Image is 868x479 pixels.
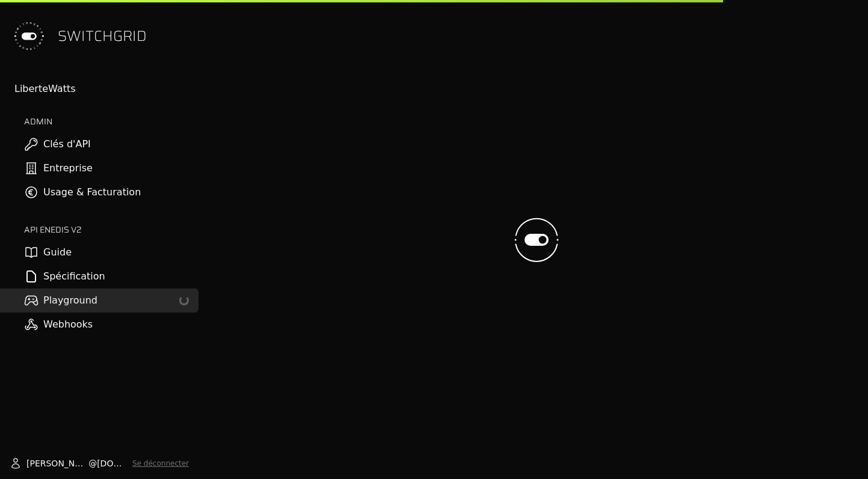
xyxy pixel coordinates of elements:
h2: ADMIN [24,115,199,127]
span: @ [88,457,97,469]
img: Switchgrid Logo [10,17,48,55]
h2: API ENEDIS v2 [24,224,199,236]
div: loading [178,294,190,307]
span: [PERSON_NAME].[PERSON_NAME] [26,457,88,469]
span: SWITCHGRID [58,26,147,46]
div: LiberteWatts [14,82,199,96]
span: [DOMAIN_NAME] [97,457,128,469]
button: Se déconnecter [132,459,189,468]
